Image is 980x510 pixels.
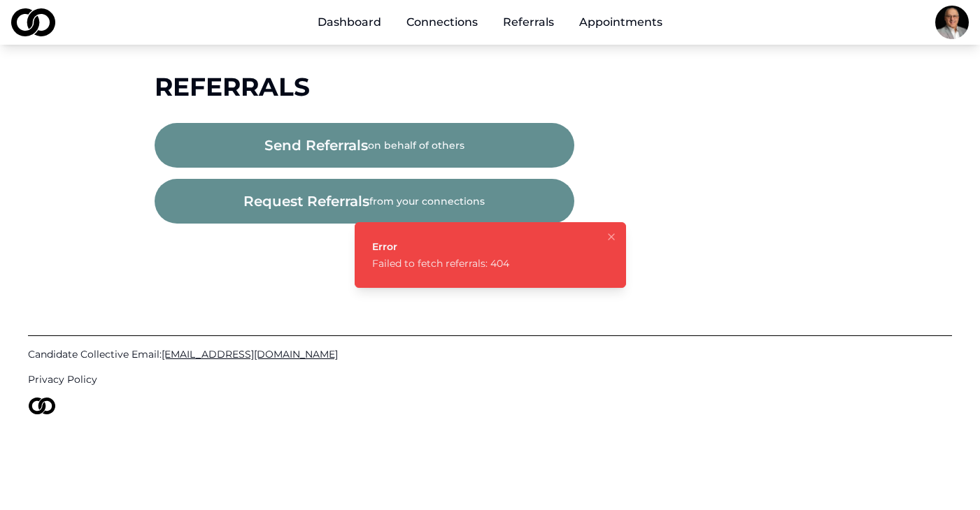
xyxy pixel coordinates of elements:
[935,6,969,39] img: f0f772eb-29c0-4df9-b2f5-1bb80f55fe45-395E1155-656B-4A80-A676-6249A63781FC_4_5005_c-profile_pictur...
[395,8,489,36] a: Connections
[155,71,310,102] span: Referrals
[243,191,369,211] span: request referrals
[306,8,392,36] a: Dashboard
[28,347,952,361] a: Candidate Collective Email:[EMAIL_ADDRESS][DOMAIN_NAME]
[11,8,55,36] img: logo
[28,372,952,386] a: Privacy Policy
[372,240,509,254] div: Error
[28,398,56,414] img: logo
[492,8,565,36] a: Referrals
[155,123,574,168] button: send referralson behalf of others
[155,179,574,224] button: request referralsfrom your connections
[264,136,368,155] span: send referrals
[568,8,674,36] a: Appointments
[306,8,674,36] nav: Main
[162,348,338,360] span: [EMAIL_ADDRESS][DOMAIN_NAME]
[155,196,574,209] a: request referralsfrom your connections
[372,256,509,270] div: Failed to fetch referrals: 404
[155,140,574,153] a: send referralson behalf of others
